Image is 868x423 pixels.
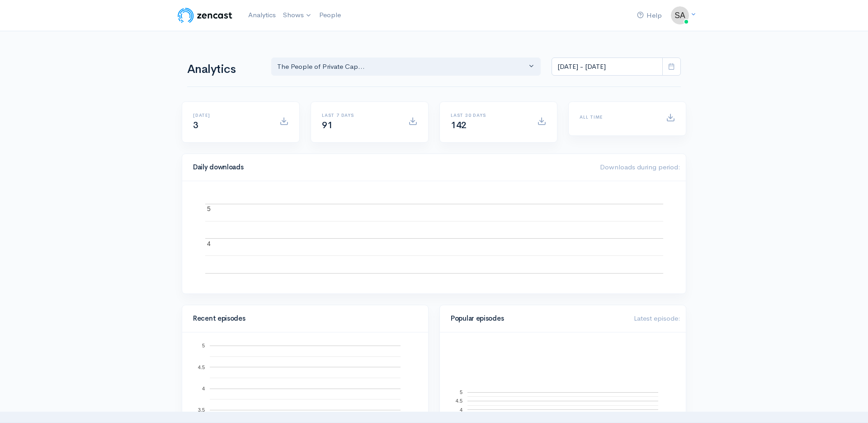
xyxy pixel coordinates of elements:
text: 4 [202,386,205,391]
a: Help [633,6,665,25]
text: 4 [207,240,211,247]
h6: Last 30 days [451,113,526,118]
span: 142 [451,120,467,131]
img: ZenCast Logo [176,6,234,24]
h4: Daily downloads [193,163,589,171]
span: Downloads during period: [600,163,680,171]
h6: [DATE] [193,113,269,118]
a: Analytics [245,5,279,25]
h1: Analytics [187,63,260,76]
h4: Recent episodes [193,315,412,322]
h4: Popular episodes [451,315,623,322]
svg: A chart. [193,192,675,283]
a: People [316,5,344,25]
span: 3 [193,120,198,131]
a: Shows [279,5,316,25]
span: 91 [322,120,332,131]
text: 5 [460,389,462,395]
text: 5 [202,343,205,348]
iframe: gist-messenger-bubble-iframe [837,392,859,414]
text: 3.5 [198,407,205,413]
text: 4.5 [198,364,205,370]
text: 5 [207,205,211,212]
input: analytics date range selector [552,58,663,76]
h6: Last 7 days [322,113,397,118]
text: 4 [460,407,462,412]
img: ... [671,6,689,24]
text: 4.5 [456,398,462,404]
button: The People of Private Cap... [271,58,541,76]
span: Latest episode: [634,314,680,322]
h6: All time [580,115,655,120]
div: The People of Private Cap... [277,62,527,72]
